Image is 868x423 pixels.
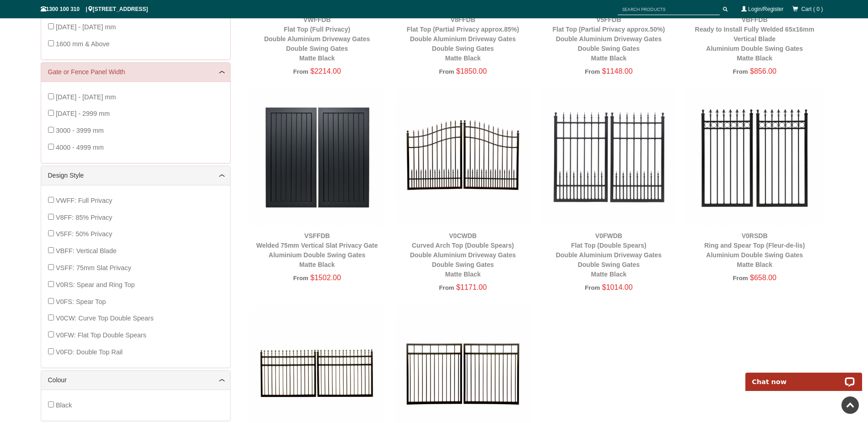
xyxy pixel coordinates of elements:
[56,127,104,134] span: 3000 - 3999 mm
[394,89,531,226] img: V0CWDB - Curved Arch Top (Double Spears) - Double Aluminium Driveway Gates - Double Swing Gates -...
[748,6,783,12] a: Login/Register
[56,281,135,288] span: V0RS: Spear and Ring Top
[56,264,131,271] span: VSFF: 75mm Slat Privacy
[56,40,110,48] span: 1600 mm & Above
[704,232,805,268] a: V0RSDBRing and Spear Top (Fleur-de-lis)Aluminium Double Swing GatesMatte Black
[256,232,378,268] a: VSFFDBWelded 75mm Vertical Slat Privacy GateAluminium Double Swing GatesMatte Black
[602,283,633,291] span: $1014.00
[686,89,823,226] img: V0RSDB - Ring and Spear Top (Fleur-de-lis) - Aluminium Double Swing Gates - Matte Black - Gate Wa...
[602,67,633,75] span: $1148.00
[540,89,677,226] img: V0FWDB - Flat Top (Double Spears) - Double Aluminium Driveway Gates - Double Swing Gates - Matte ...
[56,230,112,238] span: V5FF: 50% Privacy
[56,110,110,117] span: [DATE] - 2999 mm
[56,315,154,322] span: V0CW: Curve Top Double Spears
[695,16,814,62] a: VBFFDBReady to Install Fully Welded 65x16mm Vertical BladeAluminium Double Swing GatesMatte Black
[750,67,776,75] span: $856.00
[439,284,454,291] span: From
[553,16,665,62] a: V5FFDBFlat Top (Partial Privacy approx.50%)Double Aluminium Driveway GatesDouble Swing GatesMatte...
[56,401,72,409] span: Black
[56,331,146,339] span: V0FW: Flat Top Double Spears
[48,171,223,180] a: Design Style
[310,274,341,282] span: $1502.00
[585,284,600,291] span: From
[48,67,223,77] a: Gate or Fence Panel Width
[293,275,308,282] span: From
[310,67,341,75] span: $2214.00
[56,298,106,305] span: V0FS: Spear Top
[739,362,868,391] iframe: LiveChat chat widget
[264,16,370,62] a: VWFFDBFlat Top (Full Privacy)Double Aluminium Driveway GatesDouble Swing GatesMatte Black
[56,93,116,101] span: [DATE] - [DATE] mm
[56,214,112,221] span: V8FF: 85% Privacy
[56,348,123,356] span: V0FD: Double Top Rail
[618,4,720,15] input: SEARCH PRODUCTS
[456,283,487,291] span: $1171.00
[556,232,662,278] a: V0FWDBFlat Top (Double Spears)Double Aluminium Driveway GatesDouble Swing GatesMatte Black
[41,6,148,12] span: 1300 100 310 | [STREET_ADDRESS]
[410,232,516,278] a: V0CWDBCurved Arch Top (Double Spears)Double Aluminium Driveway GatesDouble Swing GatesMatte Black
[48,375,223,385] a: Colour
[456,67,487,75] span: $1850.00
[56,23,116,31] span: [DATE] - [DATE] mm
[801,6,823,12] span: Cart ( 0 )
[56,144,104,151] span: 4000 - 4999 mm
[733,275,748,282] span: From
[293,68,308,75] span: From
[733,68,748,75] span: From
[439,68,454,75] span: From
[249,89,386,226] img: VSFFDB - Welded 75mm Vertical Slat Privacy Gate - Aluminium Double Swing Gates - Matte Black - Ga...
[585,68,600,75] span: From
[750,274,776,282] span: $658.00
[56,247,117,255] span: VBFF: Vertical Blade
[56,197,112,204] span: VWFF: Full Privacy
[407,16,519,62] a: V8FFDBFlat Top (Partial Privacy approx.85%)Double Aluminium Driveway GatesDouble Swing GatesMatte...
